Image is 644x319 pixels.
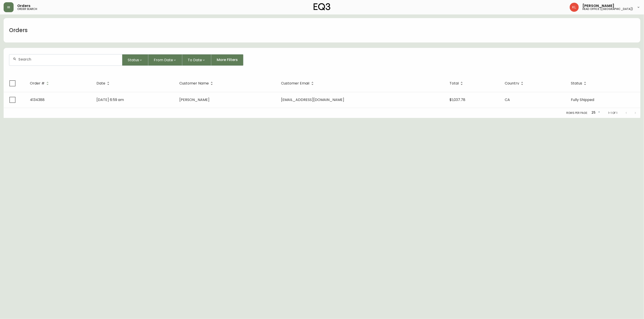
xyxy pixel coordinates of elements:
span: Country [505,82,519,85]
h5: order search [17,8,37,10]
img: 2c0c8aa7421344cf0398c7f872b772b5 [570,3,579,12]
button: Status [122,54,148,66]
span: $1,037.78 [449,97,465,102]
span: Total [449,82,459,85]
h5: head office ([GEOGRAPHIC_DATA]) [582,8,633,10]
div: 25 [590,109,601,117]
span: [PERSON_NAME] [582,4,614,8]
button: More Filters [211,54,243,66]
span: CA [505,97,510,102]
span: More Filters [217,57,238,62]
h1: Orders [9,26,28,34]
img: logo [314,3,330,10]
span: Country [505,81,525,85]
p: Rows per page: [566,111,588,115]
span: Customer Email [281,81,315,85]
span: From Date [154,57,173,63]
span: Total [449,81,465,85]
span: Order # [30,81,50,85]
span: [PERSON_NAME] [179,97,209,102]
span: Date [96,81,111,85]
span: Orders [17,4,30,8]
span: Order # [30,82,45,85]
span: Customer Name [179,82,209,85]
span: [EMAIL_ADDRESS][DOMAIN_NAME] [281,97,344,102]
span: Status [128,57,139,63]
span: [DATE] 6:59 am [96,97,124,102]
span: To Date [188,57,202,63]
input: Search [18,57,118,61]
button: To Date [182,54,211,66]
span: Status [571,82,582,85]
span: Status [571,81,588,85]
span: Fully Shipped [571,97,594,102]
span: 4134388 [30,97,45,102]
p: 1-1 of 1 [608,111,617,115]
span: Date [96,82,105,85]
span: Customer Name [179,81,215,85]
button: From Date [148,54,182,66]
span: Customer Email [281,82,310,85]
